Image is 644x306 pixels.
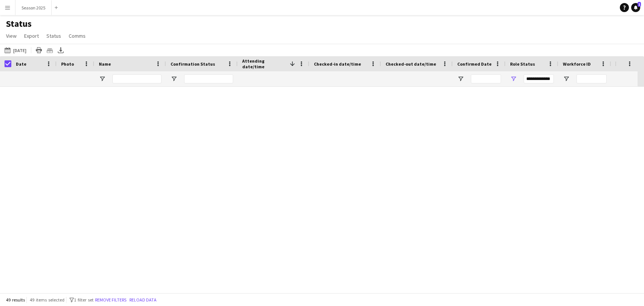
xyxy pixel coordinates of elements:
[576,74,607,83] input: Workforce ID Filter Input
[171,61,215,67] span: Confirmation Status
[471,74,501,83] input: Confirmed Date Filter Input
[314,61,361,67] span: Checked-in date/time
[457,75,464,82] button: Open Filter Menu
[510,61,535,67] span: Role Status
[30,297,65,303] span: 49 items selected
[631,3,640,12] a: 1
[3,46,28,55] button: [DATE]
[94,296,128,304] button: Remove filters
[3,31,20,41] a: View
[386,61,436,67] span: Checked-out date/time
[16,61,26,67] span: Date
[112,74,161,83] input: Name Filter Input
[128,296,158,304] button: Reload data
[24,32,39,39] span: Export
[510,75,517,82] button: Open Filter Menu
[99,75,106,82] button: Open Filter Menu
[563,61,591,67] span: Workforce ID
[6,32,17,39] span: View
[563,75,570,82] button: Open Filter Menu
[457,61,492,67] span: Confirmed Date
[242,58,287,69] span: Attending date/time
[34,46,43,55] app-action-btn: Print
[61,61,74,67] span: Photo
[184,74,233,83] input: Confirmation Status Filter Input
[74,297,94,303] span: 1 filter set
[69,32,86,39] span: Comms
[46,32,61,39] span: Status
[171,75,177,82] button: Open Filter Menu
[638,2,641,7] span: 1
[21,31,42,41] a: Export
[15,0,52,15] button: Season 2025
[56,46,65,55] app-action-btn: Export XLSX
[45,46,54,55] app-action-btn: Crew files as ZIP
[43,31,64,41] a: Status
[99,61,111,67] span: Name
[66,31,89,41] a: Comms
